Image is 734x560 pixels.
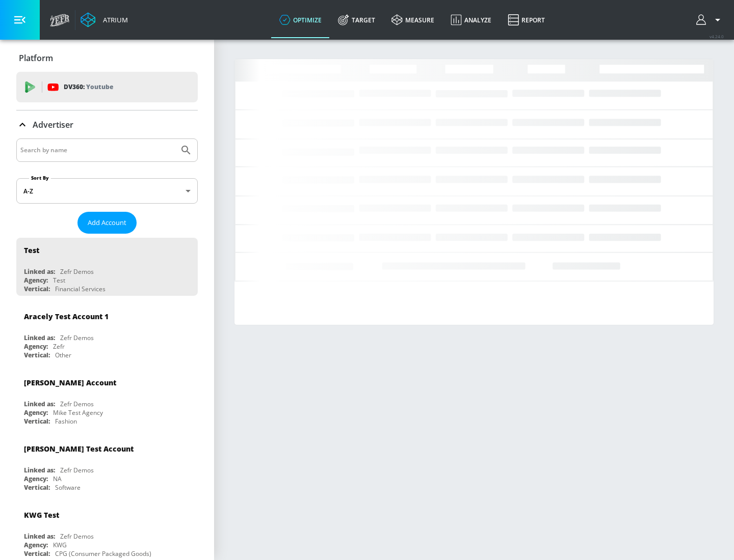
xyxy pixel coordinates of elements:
div: CPG (Consumer Packaged Goods) [55,549,151,558]
div: Fashion [55,417,77,426]
div: Agency: [24,342,48,351]
a: Target [330,2,383,38]
a: Atrium [81,12,128,27]
div: Zefr Demos [60,532,94,541]
div: Other [55,351,71,359]
div: Vertical: [24,351,50,359]
div: Zefr Demos [60,333,94,342]
div: Zefr Demos [60,400,94,408]
div: Linked as: [24,267,55,276]
div: NA [53,474,62,483]
span: Add Account [88,217,126,229]
a: measure [383,2,442,38]
div: Platform [16,44,198,72]
p: Youtube [86,81,113,92]
div: Agency: [24,408,48,417]
div: Atrium [99,15,128,24]
div: Aracely Test Account 1 [24,312,109,321]
div: [PERSON_NAME] AccountLinked as:Zefr DemosAgency:Mike Test AgencyVertical:Fashion [16,370,198,428]
button: Add Account [77,212,137,234]
a: Report [500,2,553,38]
div: [PERSON_NAME] Test AccountLinked as:Zefr DemosAgency:NAVertical:Software [16,436,198,494]
span: v 4.24.0 [710,34,724,39]
div: Aracely Test Account 1Linked as:Zefr DemosAgency:ZefrVertical:Other [16,304,198,362]
div: Agency: [24,474,48,483]
div: [PERSON_NAME] Test Account [24,444,134,454]
div: A-Z [16,178,198,204]
div: Vertical: [24,483,50,492]
div: TestLinked as:Zefr DemosAgency:TestVertical:Financial Services [16,238,198,296]
div: Linked as: [24,333,55,342]
div: Agency: [24,276,48,285]
div: [PERSON_NAME] Account [24,378,116,387]
div: KWG Test [24,510,59,520]
div: Linked as: [24,532,55,541]
label: Sort By [29,175,51,181]
div: Vertical: [24,549,50,558]
div: KWG [53,541,67,549]
input: Search by name [20,144,175,157]
div: Software [55,483,81,492]
div: Test [53,276,65,285]
div: Vertical: [24,417,50,426]
div: Zefr Demos [60,267,94,276]
div: Linked as: [24,400,55,408]
div: Linked as: [24,466,55,474]
div: Test [24,245,39,255]
p: DV360: [64,81,113,93]
div: Vertical: [24,285,50,293]
p: Advertiser [33,119,73,130]
a: optimize [271,2,330,38]
p: Platform [19,52,53,64]
div: Agency: [24,541,48,549]
a: Analyze [442,2,500,38]
div: Mike Test Agency [53,408,103,417]
div: Zefr [53,342,65,351]
div: Zefr Demos [60,466,94,474]
div: Advertiser [16,110,198,139]
div: DV360: Youtube [16,72,198,102]
div: Financial Services [55,285,106,293]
